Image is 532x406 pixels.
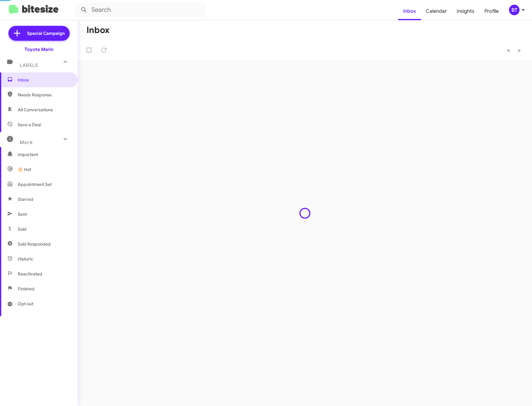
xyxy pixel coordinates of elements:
[452,2,479,20] a: Insights
[18,166,31,173] span: 🔥 Hot
[18,271,42,277] span: Reactivated
[509,5,520,15] div: BT
[18,301,33,307] span: Opt out
[27,30,65,36] span: Special Campaign
[18,107,53,113] span: All Conversations
[18,77,71,83] span: Inbox
[18,151,71,158] span: Important
[18,122,41,128] span: Save a Deal
[479,2,504,20] a: Profile
[86,25,110,35] h1: Inbox
[18,196,33,202] span: Starred
[18,256,33,262] span: Historic
[25,46,54,53] div: Toyota Marin
[503,44,525,57] nav: Page navigation example
[514,44,525,57] button: Next
[18,226,26,232] span: Sold
[18,211,27,217] span: Sent
[503,44,514,57] button: Previous
[504,5,525,15] button: BT
[20,62,38,68] span: Labels
[517,46,521,54] span: »
[507,46,510,54] span: «
[18,286,35,292] span: Finished
[18,316,33,322] span: Paused
[398,2,421,20] a: Inbox
[18,241,51,247] span: Sold Responded
[18,92,71,98] span: Needs Response
[8,26,70,41] a: Special Campaign
[20,140,33,145] span: More
[75,2,206,17] input: Search
[421,2,452,20] a: Calendar
[18,181,52,187] span: Appointment Set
